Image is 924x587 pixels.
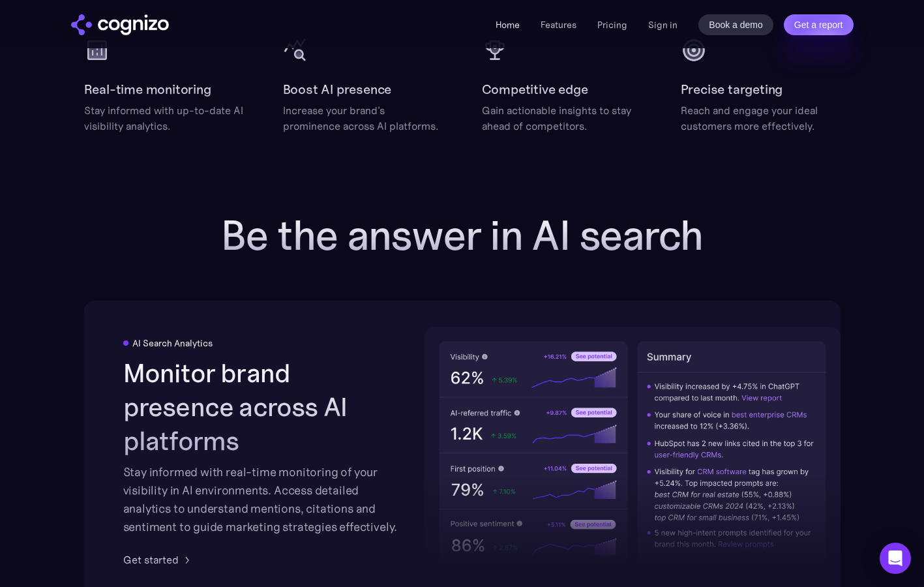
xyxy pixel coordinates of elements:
[681,37,707,63] img: target icon
[71,14,169,35] img: cognizo logo
[482,79,588,100] h2: Competitive edge
[123,552,194,567] a: Get started
[123,552,179,567] div: Get started
[482,37,508,63] img: cup icon
[132,338,213,348] div: AI Search Analytics
[123,356,402,458] h2: Monitor brand presence across AI platforms
[283,37,309,63] img: query stats icon
[698,14,773,35] a: Book a demo
[784,14,854,35] a: Get a report
[123,463,402,536] div: Stay informed with real-time monitoring of your visibility in AI environments. Access detailed an...
[84,37,110,63] img: analytics icon
[541,19,576,31] a: Features
[496,19,520,31] a: Home
[71,14,169,35] a: home
[681,79,783,100] h2: Precise targeting
[597,19,627,31] a: Pricing
[201,212,723,259] h2: Be the answer in AI search
[283,102,443,134] div: Increase your brand's prominence across AI platforms.
[648,17,678,33] a: Sign in
[425,327,841,579] img: AI visibility metrics performance insights
[482,102,642,134] div: Gain actionable insights to stay ahead of competitors.
[880,543,911,574] div: Open Intercom Messenger
[283,79,392,100] h2: Boost AI presence
[84,102,244,134] div: Stay informed with up-to-date AI visibility analytics.
[681,102,841,134] div: Reach and engage your ideal customers more effectively.
[84,79,211,100] h2: Real-time monitoring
